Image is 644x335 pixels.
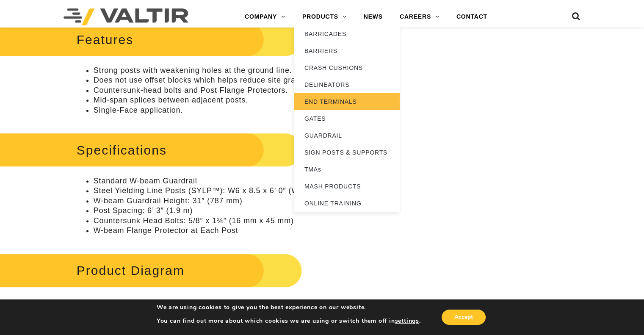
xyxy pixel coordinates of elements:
[294,110,400,127] a: GATES
[294,42,400,59] a: BARRIERS
[294,178,400,195] a: MASH PRODUCTS
[157,304,421,311] p: We are using cookies to give you the best experience on our website.
[94,216,406,226] li: Countersunk Head Bolts: 5/8″ x 1¾″ (16 mm x 45 mm)
[442,310,486,325] button: Accept
[94,176,406,186] li: Standard W-beam Guardrail
[294,127,400,144] a: GUARDRAIL
[294,59,400,76] a: CRASH CUSHIONS
[94,86,406,95] li: Countersunk-head bolts and Post Flange Protectors.
[294,93,400,110] a: END TERMINALS
[94,226,406,235] li: W-beam Flange Protector at Each Post
[236,8,294,25] a: COMPANY
[94,196,406,206] li: W-beam Guardrail Height: 31″ (787 mm)
[94,206,406,216] li: Post Spacing: 6’ 3″ (1.9 m)
[294,195,400,212] a: ONLINE TRAINING
[448,8,496,25] a: CONTACT
[294,8,355,25] a: PRODUCTS
[294,25,400,42] a: BARRICADES
[94,75,406,85] li: Does not use offset blocks which helps reduce site grading.
[94,105,406,115] li: Single-Face application.
[294,76,400,93] a: DELINEATORS
[157,317,421,325] p: You can find out more about which cookies we are using or switch them off in .
[294,144,400,161] a: SIGN POSTS & SUPPORTS
[391,8,448,25] a: CAREERS
[94,66,406,75] li: Strong posts with weakening holes at the ground line.
[94,95,406,105] li: Mid-span splices between adjacent posts.
[355,8,391,25] a: NEWS
[395,317,419,325] button: settings
[94,186,406,196] li: Steel Yielding Line Posts (SYLP™): W6 x 8.5 x 6’ 0″ (W150 x 13.0 x 1.83 m)
[64,8,188,25] img: Valtir
[294,161,400,178] a: TMAs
